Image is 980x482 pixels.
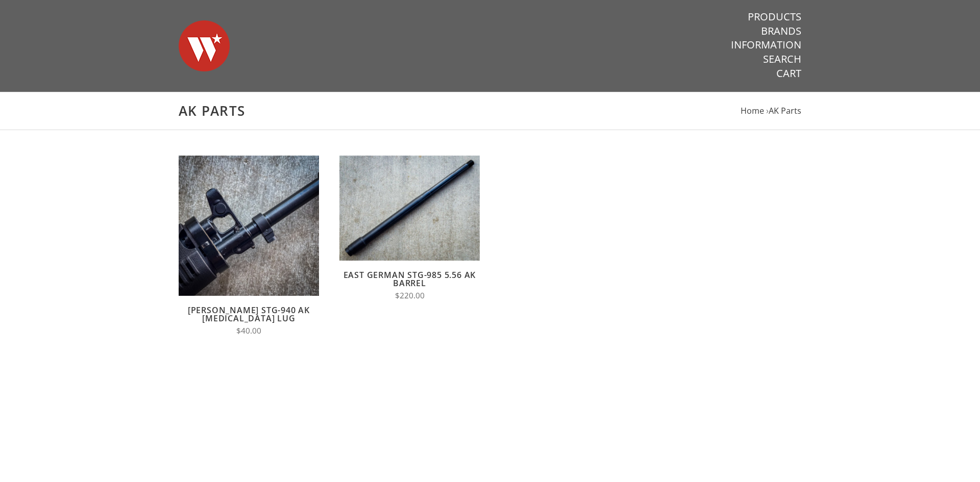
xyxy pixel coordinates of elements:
[179,10,230,82] img: Warsaw Wood Co.
[761,24,801,38] a: Brands
[763,53,801,66] a: Search
[236,325,261,336] span: $40.00
[179,103,801,119] h1: AK Parts
[766,104,801,118] li: ›
[179,156,319,296] img: Wieger STG-940 AK Bayonet Lug
[748,10,801,23] a: Products
[731,38,801,52] a: Information
[776,67,801,80] a: Cart
[741,105,764,116] a: Home
[188,305,310,324] a: [PERSON_NAME] STG-940 AK [MEDICAL_DATA] Lug
[339,156,480,261] img: East German STG-985 5.56 AK Barrel
[395,290,425,301] span: $220.00
[769,105,801,116] a: AK Parts
[344,269,476,289] a: East German STG-985 5.56 AK Barrel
